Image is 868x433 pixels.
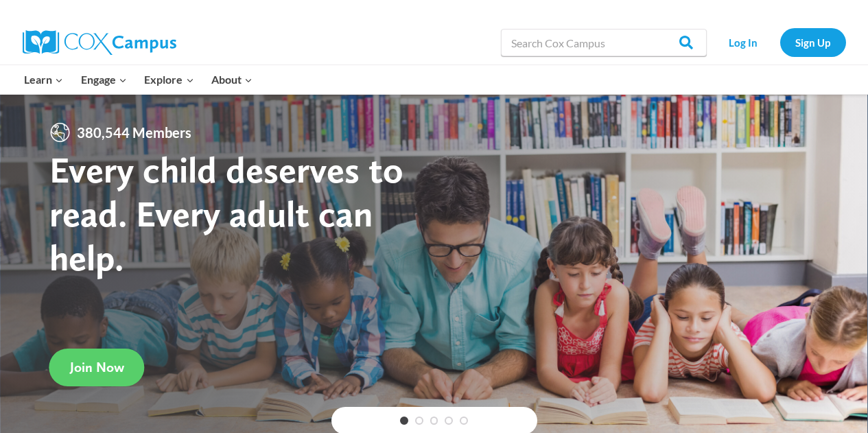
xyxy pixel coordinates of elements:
input: Search Cox Campus [501,29,707,56]
a: 3 [430,417,438,425]
a: 4 [445,417,453,425]
strong: Every child deserves to read. Every adult can help. [49,148,403,279]
span: Engage [81,71,127,89]
nav: Primary Navigation [16,65,261,94]
a: Log In [714,28,773,56]
span: Learn [24,71,63,89]
a: 5 [460,417,468,425]
span: About [211,71,253,89]
nav: Secondary Navigation [714,28,846,56]
span: 380,544 Members [71,121,197,143]
a: Join Now [49,349,145,386]
img: Cox Campus [23,30,176,55]
a: 2 [415,417,423,425]
a: 1 [400,417,408,425]
a: Sign Up [780,28,846,56]
span: Explore [144,71,193,89]
span: Join Now [70,359,124,375]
